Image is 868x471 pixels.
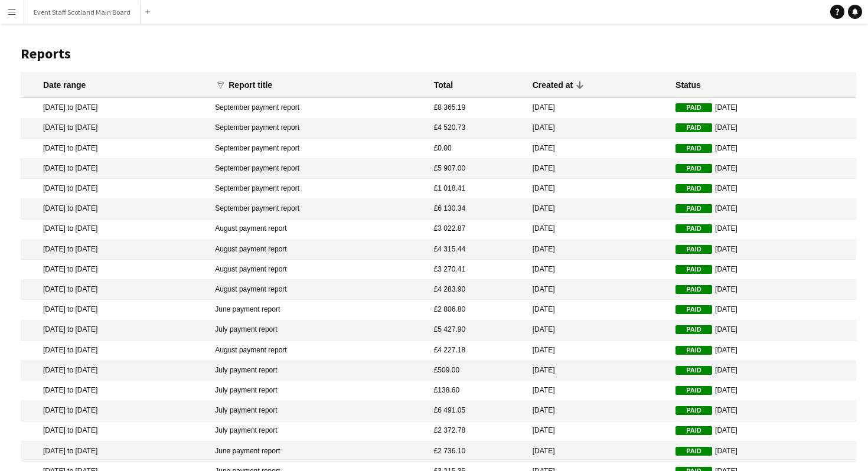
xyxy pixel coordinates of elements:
[21,260,209,280] mat-cell: [DATE] to [DATE]
[21,280,209,300] mat-cell: [DATE] to [DATE]
[676,184,712,193] span: Paid
[676,426,712,435] span: Paid
[676,103,712,112] span: Paid
[676,245,712,254] span: Paid
[670,361,856,381] mat-cell: [DATE]
[527,401,670,421] mat-cell: [DATE]
[21,320,209,341] mat-cell: [DATE] to [DATE]
[21,139,209,159] mat-cell: [DATE] to [DATE]
[209,139,428,159] mat-cell: September payment report
[670,159,856,179] mat-cell: [DATE]
[21,361,209,381] mat-cell: [DATE] to [DATE]
[676,386,712,395] span: Paid
[428,401,527,421] mat-cell: £6 491.05
[428,421,527,441] mat-cell: £2 372.78
[428,139,527,159] mat-cell: £0.00
[21,98,209,118] mat-cell: [DATE] to [DATE]
[527,240,670,260] mat-cell: [DATE]
[209,179,428,199] mat-cell: September payment report
[676,80,701,90] div: Status
[676,447,712,456] span: Paid
[209,199,428,219] mat-cell: September payment report
[209,240,428,260] mat-cell: August payment report
[527,300,670,320] mat-cell: [DATE]
[527,220,670,240] mat-cell: [DATE]
[428,240,527,260] mat-cell: £4 315.44
[428,179,527,199] mat-cell: £1 018.41
[428,98,527,118] mat-cell: £8 365.19
[676,204,712,213] span: Paid
[670,119,856,139] mat-cell: [DATE]
[209,98,428,118] mat-cell: September payment report
[209,361,428,381] mat-cell: July payment report
[676,406,712,415] span: Paid
[21,441,209,462] mat-cell: [DATE] to [DATE]
[670,260,856,280] mat-cell: [DATE]
[209,159,428,179] mat-cell: September payment report
[676,123,712,132] span: Paid
[21,341,209,361] mat-cell: [DATE] to [DATE]
[24,1,141,24] button: Event Staff Scotland Main Board
[527,199,670,219] mat-cell: [DATE]
[527,139,670,159] mat-cell: [DATE]
[21,421,209,441] mat-cell: [DATE] to [DATE]
[670,240,856,260] mat-cell: [DATE]
[527,98,670,118] mat-cell: [DATE]
[676,224,712,233] span: Paid
[428,320,527,341] mat-cell: £5 427.90
[428,361,527,381] mat-cell: £509.00
[428,260,527,280] mat-cell: £3 270.41
[676,325,712,334] span: Paid
[21,119,209,139] mat-cell: [DATE] to [DATE]
[670,441,856,462] mat-cell: [DATE]
[527,179,670,199] mat-cell: [DATE]
[209,220,428,240] mat-cell: August payment report
[670,220,856,240] mat-cell: [DATE]
[209,401,428,421] mat-cell: July payment report
[670,300,856,320] mat-cell: [DATE]
[21,199,209,219] mat-cell: [DATE] to [DATE]
[676,366,712,375] span: Paid
[209,341,428,361] mat-cell: August payment report
[670,320,856,341] mat-cell: [DATE]
[676,285,712,294] span: Paid
[527,320,670,341] mat-cell: [DATE]
[209,320,428,341] mat-cell: July payment report
[428,341,527,361] mat-cell: £4 227.18
[527,341,670,361] mat-cell: [DATE]
[670,280,856,300] mat-cell: [DATE]
[209,381,428,401] mat-cell: July payment report
[428,280,527,300] mat-cell: £4 283.90
[676,346,712,355] span: Paid
[527,119,670,139] mat-cell: [DATE]
[21,401,209,421] mat-cell: [DATE] to [DATE]
[670,401,856,421] mat-cell: [DATE]
[670,139,856,159] mat-cell: [DATE]
[527,421,670,441] mat-cell: [DATE]
[428,381,527,401] mat-cell: £138.60
[21,381,209,401] mat-cell: [DATE] to [DATE]
[670,199,856,219] mat-cell: [DATE]
[676,265,712,274] span: Paid
[670,421,856,441] mat-cell: [DATE]
[434,80,453,90] div: Total
[21,179,209,199] mat-cell: [DATE] to [DATE]
[229,80,272,90] div: Report title
[209,441,428,462] mat-cell: June payment report
[428,441,527,462] mat-cell: £2 736.10
[21,45,856,63] h1: Reports
[209,421,428,441] mat-cell: July payment report
[676,305,712,314] span: Paid
[676,164,712,173] span: Paid
[527,361,670,381] mat-cell: [DATE]
[670,381,856,401] mat-cell: [DATE]
[527,381,670,401] mat-cell: [DATE]
[209,280,428,300] mat-cell: August payment report
[428,199,527,219] mat-cell: £6 130.34
[533,80,583,90] div: Created at
[428,220,527,240] mat-cell: £3 022.87
[209,119,428,139] mat-cell: September payment report
[428,300,527,320] mat-cell: £2 806.80
[21,220,209,240] mat-cell: [DATE] to [DATE]
[670,98,856,118] mat-cell: [DATE]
